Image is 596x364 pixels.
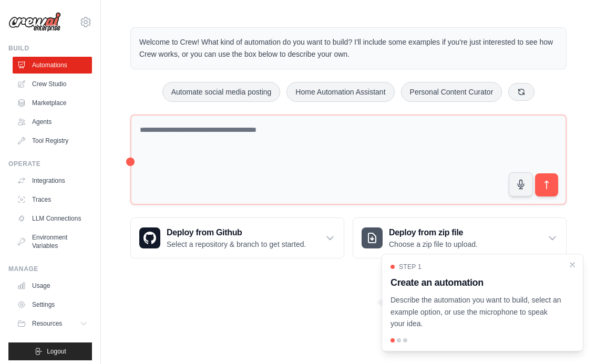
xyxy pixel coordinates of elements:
button: Personal Content Curator [401,82,502,102]
a: Tool Registry [13,132,92,149]
a: Automations [13,57,92,74]
button: Close walkthrough [568,261,577,269]
a: Settings [13,296,92,313]
a: Crew Studio [13,76,92,92]
h3: Deploy from Github [167,226,306,239]
p: Describe the automation you want to build, select an example option, or use the microphone to spe... [391,294,562,330]
button: Automate social media posting [162,82,281,102]
a: Integrations [13,172,92,189]
a: Marketplace [13,95,92,111]
button: Home Automation Assistant [286,82,394,102]
span: Resources [32,319,62,328]
a: LLM Connections [13,210,92,227]
a: Traces [13,191,92,208]
h3: Create an automation [391,275,562,290]
span: Logout [47,347,66,356]
p: Choose a zip file to upload. [389,239,478,249]
a: Agents [13,113,92,130]
p: Select a repository & branch to get started. [167,239,306,249]
a: Usage [13,277,92,294]
div: Build [8,44,92,53]
button: Resources [13,315,92,332]
button: Logout [8,342,92,360]
a: Environment Variables [13,229,92,254]
p: Welcome to Crew! What kind of automation do you want to build? I'll include some examples if you'... [139,36,558,60]
img: Logo [8,12,61,32]
div: Manage [8,265,92,273]
h3: Deploy from zip file [389,226,478,239]
div: Operate [8,160,92,168]
span: Step 1 [399,263,422,271]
